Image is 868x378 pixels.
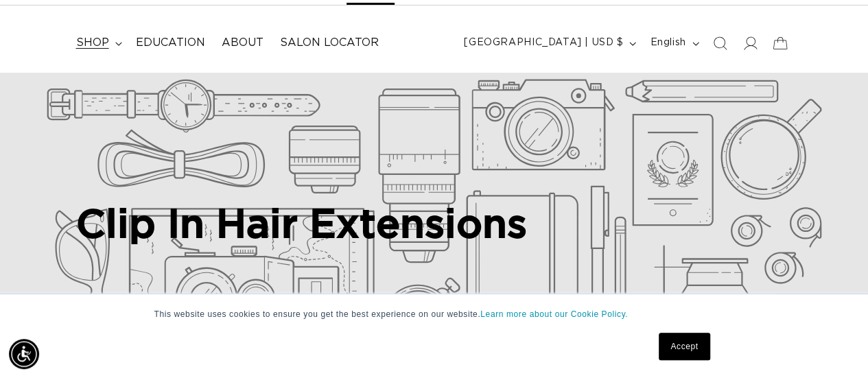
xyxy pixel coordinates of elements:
[272,27,387,58] a: Salon Locator
[9,339,39,369] div: Accessibility Menu
[213,27,272,58] a: About
[480,309,628,319] a: Learn more about our Cookie Policy.
[456,30,642,56] button: [GEOGRAPHIC_DATA] | USD $
[128,27,213,58] a: Education
[642,30,704,56] button: English
[650,36,685,50] span: English
[705,28,735,58] summary: Search
[68,27,128,58] summary: shop
[222,36,263,50] span: About
[76,199,527,247] h2: Clip In Hair Extensions
[76,36,109,50] span: shop
[659,333,709,360] a: Accept
[136,36,205,50] span: Education
[464,36,623,50] span: [GEOGRAPHIC_DATA] | USD $
[280,36,379,50] span: Salon Locator
[154,308,714,320] p: This website uses cookies to ensure you get the best experience on our website.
